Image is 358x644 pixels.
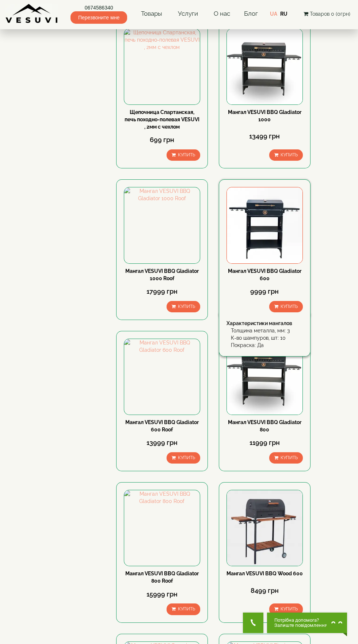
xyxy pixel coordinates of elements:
a: Мангал VESUVI BBQ Wood 600 [226,571,303,576]
span: Купить [281,152,298,157]
a: Мангал VESUVI BBQ Gladiator 1000 Roof [125,268,199,281]
img: Мангал VESUVI BBQ Gladiator 600 Roof [124,339,200,415]
button: Купить [167,603,200,615]
span: Залиште повідомлення [274,623,327,628]
span: Перезвоните мне [71,11,127,24]
a: Блог [244,10,258,17]
div: 9999 грн [226,287,303,296]
span: Купить [281,606,298,611]
span: Купить [178,455,195,460]
div: Характеристики мангалов [226,320,303,327]
span: Потрібна допомога? [274,618,327,623]
div: Толщина металла, мм: 3 [231,327,303,334]
img: Мангал VESUVI BBQ Gladiator 1000 Roof [124,187,200,263]
a: Мангал VESUVI BBQ Gladiator 600 [228,268,301,281]
div: 13499 грн [226,132,303,141]
div: 15999 грн [124,590,200,599]
button: Купить [167,301,200,312]
button: Get Call button [243,613,263,633]
div: Покраска: Да [231,342,303,349]
div: 699 грн [124,135,200,145]
span: Купить [178,606,195,611]
img: Завод VESUVI [5,4,58,24]
div: 13999 грн [124,438,200,447]
a: RU [280,11,287,17]
button: Купить [269,301,303,312]
a: UA [270,11,277,17]
span: Купить [281,455,298,460]
div: 8499 грн [226,586,303,595]
button: Купить [269,452,303,464]
a: Услуги [176,5,200,22]
button: Купить [167,452,200,464]
div: 17999 грн [124,287,200,296]
img: Мангал VESUVI BBQ Gladiator 800 [227,339,302,415]
img: Щепочница Спартанская, печь походно-полевая VESUVI , 2мм с чехлом [124,29,200,104]
a: Мангал VESUVI BBQ Gladiator 1000 [228,109,301,122]
a: О нас [212,5,232,22]
a: 0674586340 [71,4,127,11]
button: Товаров 0 (0грн) [301,10,353,18]
button: Chat button [267,613,347,633]
span: Товаров 0 (0грн) [310,11,350,17]
div: К-во шампуров, шт: 10 [231,334,303,342]
img: Мангал VESUVI BBQ Gladiator 800 Roof [124,490,200,566]
img: Мангал VESUVI BBQ Gladiator 600 [227,187,302,263]
span: Купить [178,304,195,309]
a: Щепочница Спартанская, печь походно-полевая VESUVI , 2мм с чехлом [125,109,199,130]
img: Мангал VESUVI BBQ Gladiator 1000 [227,29,302,104]
button: Купить [167,149,200,161]
div: 11999 грн [226,438,303,447]
img: Мангал VESUVI BBQ Wood 600 [227,490,302,566]
span: Купить [281,304,298,309]
a: Мангал VESUVI BBQ Gladiator 800 [228,419,301,432]
button: Купить [269,603,303,615]
button: Купить [269,149,303,161]
span: Купить [178,152,195,157]
a: Мангал VESUVI BBQ Gladiator 800 Roof [125,571,199,584]
a: Мангал VESUVI BBQ Gladiator 600 Roof [125,419,199,432]
a: Товары [139,5,164,22]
